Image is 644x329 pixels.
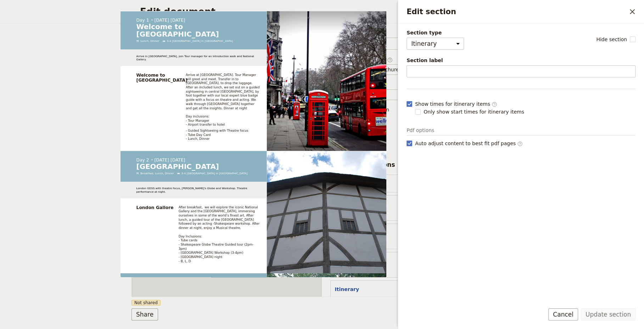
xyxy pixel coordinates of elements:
[214,7,237,16] a: Overview
[517,141,523,147] span: ​
[407,29,464,36] span: Section type
[131,300,161,306] span: Not shared
[82,229,134,237] span: 7 days & 6 nights
[262,7,287,16] a: Inclusions
[26,229,73,237] span: [DATE] – [DATE]
[26,197,392,216] h1: LAE - Walking Tree Performing Arts
[407,65,635,77] input: Section label
[492,102,497,107] span: ​
[626,6,638,18] button: Close drawer
[243,7,257,16] a: Rates
[292,7,313,16] a: Itinerary
[436,6,448,18] button: Download pdf
[581,308,635,320] button: Update section
[407,6,626,17] h2: Edit section
[374,57,412,63] span: Style
[415,100,497,108] span: Show times for itinerary items
[415,140,523,147] span: Auto adjust content to best fit pdf pages
[179,7,208,16] a: Cover page
[387,57,393,62] span: ​
[140,6,493,17] h2: Edit document
[335,286,359,293] button: Itinerary
[548,308,578,320] button: Cancel
[9,4,71,17] img: Lingo Tours logo
[407,127,635,136] p: Pdf options
[26,218,392,229] p: Walking Tree Travel - Performing Arts Tour
[424,108,524,115] span: Only show start times for itinerary items
[374,64,412,75] select: Style​
[407,38,464,50] select: Section type
[422,6,435,18] a: clientservice@lingo-tours.com
[131,308,158,320] button: Share
[407,57,635,64] span: Section label
[596,36,627,43] span: Hide section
